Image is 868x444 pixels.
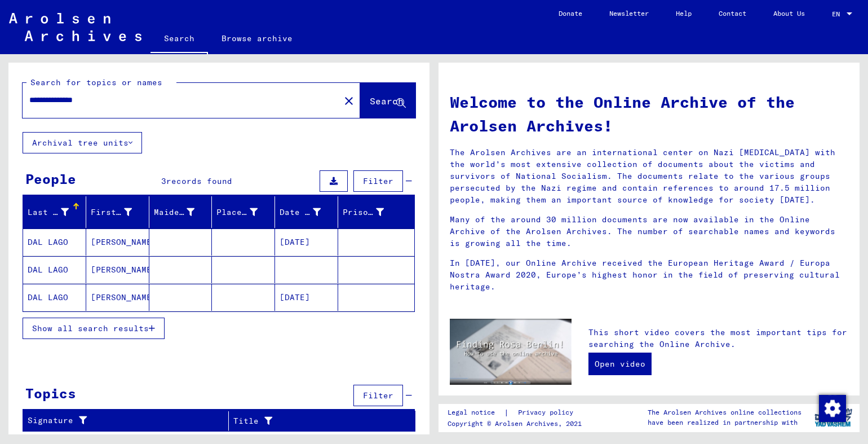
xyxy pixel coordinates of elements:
[832,10,844,18] span: EN
[9,13,141,41] img: Arolsen_neg.svg
[23,256,86,283] mat-cell: DAL LAGO
[448,419,587,429] p: Copyright © Arolsen Archives, 2021
[509,407,587,419] a: Privacy policy
[91,206,132,218] div: First Name
[275,284,338,311] mat-cell: [DATE]
[216,203,274,221] div: Place of Birth
[338,196,414,228] mat-header-cell: Prisoner #
[450,214,848,249] p: Many of the around 30 million documents are now available in the Online Archive of the Arolsen Ar...
[23,228,86,256] mat-cell: DAL LAGO
[342,94,356,108] mat-icon: close
[86,228,149,256] mat-cell: [PERSON_NAME]
[154,203,212,221] div: Maiden Name
[450,147,848,206] p: The Arolsen Archives are an international center on Nazi [MEDICAL_DATA] with the world’s most ext...
[28,206,69,218] div: Last Name
[86,284,149,311] mat-cell: [PERSON_NAME]
[28,412,228,430] div: Signature
[32,323,149,333] span: Show all search results
[275,228,338,256] mat-cell: [DATE]
[23,284,86,311] mat-cell: DAL LAGO
[166,176,232,186] span: records found
[450,319,572,385] img: video.jpg
[86,256,149,283] mat-cell: [PERSON_NAME]
[363,176,393,186] span: Filter
[91,203,149,221] div: First Name
[30,77,162,87] mat-label: Search for topics or names
[812,403,854,432] img: yv_logo.png
[86,196,149,228] mat-header-cell: First Name
[450,257,848,293] p: In [DATE], our Online Archive received the European Heritage Award / Europa Nostra Award 2020, Eu...
[588,353,652,375] a: Open video
[448,407,587,419] div: |
[23,132,142,153] button: Archival tree units
[360,83,415,118] button: Search
[28,415,214,427] div: Signature
[588,327,848,350] p: This short video covers the most important tips for searching the Online Archive.
[208,25,306,52] a: Browse archive
[149,196,212,228] mat-header-cell: Maiden Name
[28,203,86,221] div: Last Name
[150,25,208,54] a: Search
[448,407,504,419] a: Legal notice
[819,395,846,422] img: Change consent
[648,407,801,417] p: The Arolsen Archives online collections
[212,196,275,228] mat-header-cell: Place of Birth
[216,206,258,218] div: Place of Birth
[450,90,848,138] h1: Welcome to the Online Archive of the Arolsen Archives!
[25,383,76,403] div: Topics
[161,176,166,186] span: 3
[343,203,401,221] div: Prisoner #
[275,196,338,228] mat-header-cell: Date of Birth
[23,196,86,228] mat-header-cell: Last Name
[23,318,165,339] button: Show all search results
[353,385,403,406] button: Filter
[280,206,321,218] div: Date of Birth
[648,417,801,428] p: have been realized in partnership with
[818,394,845,421] div: Change consent
[363,390,393,401] span: Filter
[233,412,401,430] div: Title
[343,206,384,218] div: Prisoner #
[280,203,338,221] div: Date of Birth
[370,95,404,107] span: Search
[233,415,387,427] div: Title
[338,89,360,112] button: Clear
[25,169,76,189] div: People
[154,206,195,218] div: Maiden Name
[353,170,403,192] button: Filter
